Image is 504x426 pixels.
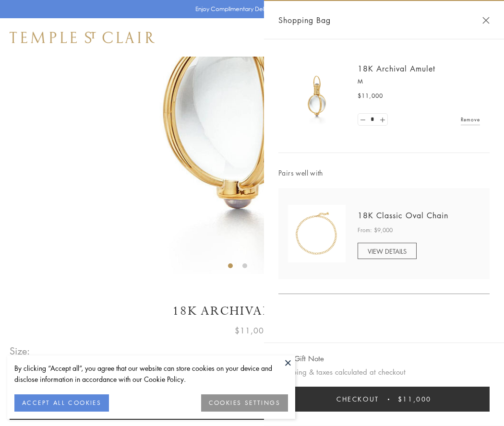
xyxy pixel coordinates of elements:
[278,167,490,178] span: Pairs well with
[278,387,490,412] button: Checkout $11,000
[358,91,383,101] span: $11,000
[461,114,480,125] a: Remove
[10,343,31,359] span: Size:
[398,394,432,404] span: $11,000
[336,394,379,404] span: Checkout
[358,77,480,86] p: M
[358,243,417,259] a: VIEW DETAILS
[482,17,490,24] button: Close Shopping Bag
[201,394,288,412] button: COOKIES SETTINGS
[235,324,269,337] span: $11,000
[10,303,494,319] h1: 18K Archival Amulet
[377,114,387,126] a: Set quantity to 2
[368,247,407,256] span: VIEW DETAILS
[10,32,155,43] img: Temple St. Clair
[278,14,331,26] span: Shopping Bag
[195,4,304,14] p: Enjoy Complimentary Delivery & Returns
[14,394,109,412] button: ACCEPT ALL COOKIES
[278,366,490,378] p: Shipping & taxes calculated at checkout
[358,63,435,74] a: 18K Archival Amulet
[358,114,368,126] a: Set quantity to 0
[278,353,324,365] button: Add Gift Note
[358,225,393,235] span: From: $9,000
[358,210,448,221] a: 18K Classic Oval Chain
[14,363,288,385] div: By clicking “Accept all”, you agree that our website can store cookies on your device and disclos...
[288,67,346,125] img: 18K Archival Amulet
[288,205,346,262] img: N88865-OV18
